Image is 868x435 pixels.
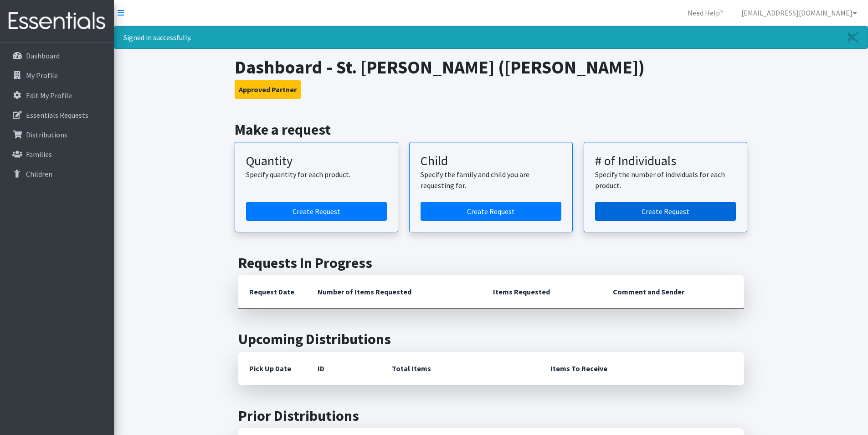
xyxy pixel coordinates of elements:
p: Families [26,150,52,159]
a: Need Help? [680,4,730,22]
h2: Make a request [235,121,747,138]
h2: Upcoming Distributions [238,330,744,348]
button: Approved Partner [235,80,301,99]
a: Essentials Requests [4,106,110,124]
h3: Child [421,153,561,169]
a: [EMAIL_ADDRESS][DOMAIN_NAME] [734,4,864,22]
th: Items To Receive [539,352,744,385]
h3: # of Individuals [595,153,736,169]
a: Children [4,165,110,183]
h3: Quantity [246,153,387,169]
img: HumanEssentials [4,6,110,37]
a: Close [838,26,868,48]
th: ID [307,352,381,385]
h2: Prior Distributions [238,407,744,425]
a: Distributions [4,126,110,144]
th: Number of Items Requested [307,275,483,309]
p: Essentials Requests [26,110,88,120]
p: My Profile [26,71,58,80]
a: Create a request by quantity [246,202,387,221]
th: Total Items [381,352,539,385]
div: Signed in successfully. [114,26,868,49]
a: Dashboard [4,47,110,65]
p: Distributions [26,130,67,139]
p: Dashboard [26,51,60,60]
p: Edit My Profile [26,91,72,100]
p: Specify quantity for each product. [246,169,387,180]
a: Create a request by number of individuals [595,202,736,221]
a: Edit My Profile [4,86,110,105]
h1: Dashboard - St. [PERSON_NAME] ([PERSON_NAME]) [235,56,747,78]
th: Comment and Sender [602,275,744,309]
a: My Profile [4,66,110,84]
p: Specify the family and child you are requesting for. [421,169,561,191]
th: Pick Up Date [238,352,307,385]
th: Request Date [238,275,307,309]
a: Create a request for a child or family [421,202,561,221]
th: Items Requested [482,275,602,309]
p: Children [26,169,52,178]
p: Specify the number of individuals for each product. [595,169,736,191]
a: Families [4,145,110,163]
h2: Requests In Progress [238,254,744,272]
